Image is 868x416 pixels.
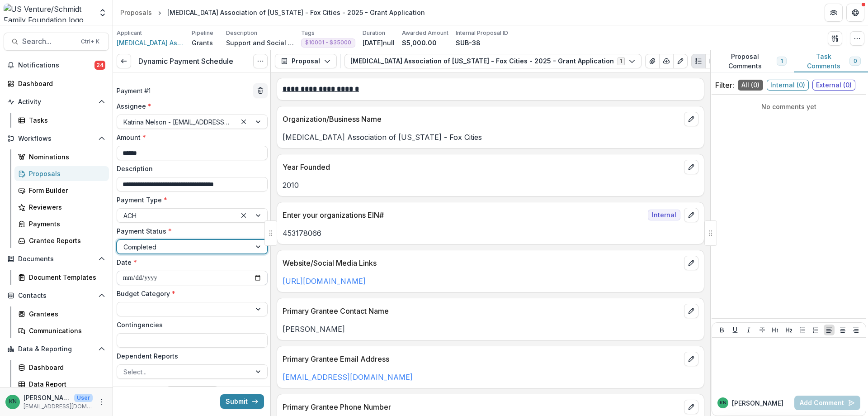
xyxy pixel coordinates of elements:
[4,342,109,356] button: Open Data & Reporting
[117,86,151,96] p: Payment # 1
[14,233,109,248] a: Grantee Reports
[710,50,794,72] button: Proposal Comments
[18,292,94,300] span: Contacts
[79,37,101,47] div: Ctrl + K
[192,29,213,37] p: Pipeline
[738,80,763,91] span: All ( 0 )
[18,98,94,106] span: Activity
[812,80,855,91] span: External ( 0 )
[29,309,102,319] div: Grantees
[720,401,726,405] div: Katrina Nelson
[96,4,109,22] button: Open entity switcher
[715,80,734,91] p: Filter:
[18,345,94,353] span: Data & Reporting
[283,258,680,268] p: Website/Social Media Links
[4,288,109,303] button: Open Contacts
[238,210,249,221] div: Clear selected options
[794,50,868,72] button: Task Comments
[29,236,102,245] div: Grantee Reports
[14,113,109,128] a: Tasks
[117,289,262,298] label: Budget Category
[226,38,294,48] p: Support and Social Connection for People with [MEDICAL_DATA] and Their Families
[730,325,741,335] button: Underline
[4,252,109,266] button: Open Documents
[29,152,102,162] div: Nominations
[717,325,727,335] button: Bold
[14,149,109,164] a: Nominations
[14,323,109,338] a: Communications
[301,29,315,37] p: Tags
[767,80,809,91] span: Internal ( 0 )
[275,54,337,68] button: Proposal
[238,116,249,127] div: Clear selected options
[684,352,698,366] button: edit
[117,351,262,361] label: Dependent Reports
[4,58,109,72] button: Notifications24
[283,180,698,191] p: 2010
[14,270,109,285] a: Document Templates
[14,377,109,392] a: Data Report
[22,37,75,46] span: Search...
[117,38,184,48] a: [MEDICAL_DATA] Association of [US_STATE] - Fox Cities
[29,186,102,195] div: Form Builder
[283,373,413,382] a: [EMAIL_ADDRESS][DOMAIN_NAME]
[402,29,448,37] p: Awarded Amount
[732,398,783,408] p: [PERSON_NAME]
[4,131,109,146] button: Open Workflows
[824,325,835,335] button: Align Left
[283,324,698,335] p: [PERSON_NAME]
[402,38,437,48] p: $5,000.00
[648,210,680,220] span: Internal
[24,402,93,411] p: [EMAIL_ADDRESS][DOMAIN_NAME]
[24,393,71,402] p: [PERSON_NAME]
[253,83,268,98] button: delete
[684,208,698,222] button: edit
[283,277,366,286] a: [URL][DOMAIN_NAME]
[117,226,262,236] label: Payment Status
[456,29,508,37] p: Internal Proposal ID
[29,219,102,229] div: Payments
[645,54,660,68] button: View Attached Files
[854,58,857,64] span: 0
[684,400,698,414] button: edit
[117,258,262,267] label: Date
[117,195,262,205] label: Payment Type
[117,6,156,19] a: Proposals
[781,58,783,64] span: 1
[117,101,262,111] label: Assignee
[837,325,848,335] button: Align Center
[14,183,109,198] a: Form Builder
[850,325,861,335] button: Align Right
[29,326,102,335] div: Communications
[29,363,102,372] div: Dashboard
[684,256,698,270] button: edit
[4,95,109,109] button: Open Activity
[18,255,94,263] span: Documents
[283,228,698,239] p: 453178066
[18,79,102,88] div: Dashboard
[4,33,109,51] button: Search...
[14,360,109,375] a: Dashboard
[797,325,808,335] button: Bullet List
[96,397,107,407] button: More
[770,325,781,335] button: Heading 1
[715,102,863,111] p: No comments yet
[14,306,109,321] a: Grantees
[283,402,680,412] p: Primary Grantee Phone Number
[117,164,262,173] label: Description
[29,379,102,389] div: Data Report
[117,133,262,142] label: Amount
[794,396,860,410] button: Add Comment
[846,4,864,22] button: Get Help
[117,29,142,37] p: Applicant
[757,325,768,335] button: Strike
[684,160,698,174] button: edit
[117,6,429,19] nav: breadcrumb
[74,394,93,402] p: User
[283,114,680,124] p: Organization/Business Name
[283,132,698,143] p: [MEDICAL_DATA] Association of [US_STATE] - Fox Cities
[220,394,264,409] button: Submit
[226,29,257,37] p: Description
[363,29,385,37] p: Duration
